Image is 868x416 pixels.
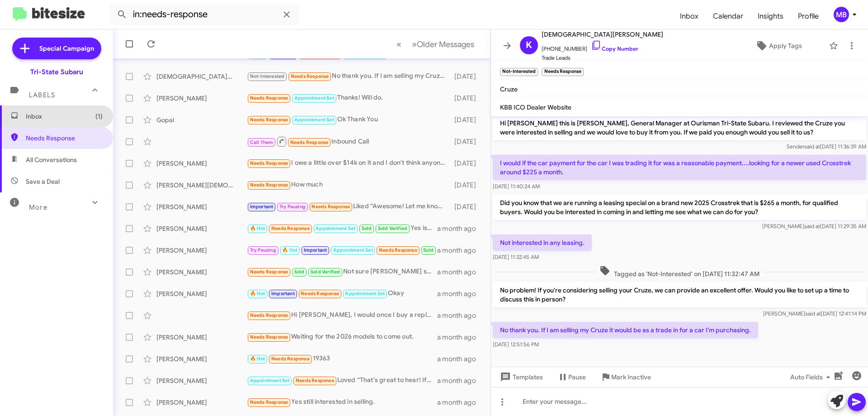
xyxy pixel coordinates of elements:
span: Call Them [250,139,274,145]
span: More [29,203,47,211]
div: [PERSON_NAME] [156,398,247,407]
div: [DEMOGRAPHIC_DATA][PERSON_NAME] [156,72,247,81]
div: a month ago [437,246,483,255]
div: [PERSON_NAME] [156,268,247,277]
span: Mark Inactive [611,369,651,385]
span: Needs Response [26,134,103,143]
span: K [526,38,532,53]
a: Profile [791,3,826,29]
span: Pause [568,369,586,385]
a: Calendar [706,3,750,29]
button: MB [826,7,858,22]
span: Sender [DATE] 11:36:39 AM [787,143,866,150]
span: Needs Response [271,225,310,231]
div: We have a meeting scheduled for 11AM [DATE]. [247,245,437,255]
span: Important [304,247,327,253]
p: Not interested in any leasing. [493,234,592,251]
span: Older Messages [417,39,474,49]
span: Needs Response [250,182,288,188]
div: [DATE] [450,94,483,103]
span: Needs Response [250,334,288,340]
span: » [412,38,417,50]
span: [PERSON_NAME] [DATE] 12:41:14 PM [763,310,866,317]
div: Ok Thank You [247,115,450,125]
div: a month ago [437,268,483,277]
span: Appointment Set [294,95,334,101]
span: Needs Response [311,204,350,210]
div: a month ago [437,398,483,407]
span: 🔥 Hot [250,225,265,231]
div: a month ago [437,376,483,385]
span: said at [804,143,820,150]
div: Inbound Call [247,136,450,147]
span: said at [804,223,820,230]
span: Appointment Set [250,378,290,383]
span: Needs Response [250,269,288,275]
button: Apply Tags [732,38,825,54]
span: Needs Response [250,312,288,318]
span: « [396,38,401,50]
div: a month ago [437,354,483,363]
div: [PERSON_NAME] [156,159,247,168]
div: Waiting for the 2026 models to come out. [247,332,437,342]
a: Insights [750,3,791,29]
div: [PERSON_NAME] [156,202,247,211]
div: [DATE] [450,202,483,211]
small: Not-Interested [500,68,538,76]
span: [PHONE_NUMBER] [542,40,663,53]
small: Needs Response [542,68,583,76]
div: Yes still interested in selling. [247,397,437,407]
span: (1) [95,112,103,121]
div: Liked “Awesome! Let me know if the meantime if you have any questions that I can help with!” [247,201,450,212]
span: Sold Verified [311,269,340,275]
div: How much [247,180,450,190]
span: Apply Tags [769,38,802,54]
div: [PERSON_NAME] [156,94,247,103]
div: a month ago [437,333,483,342]
span: Needs Response [250,399,288,405]
div: [PERSON_NAME] [156,376,247,385]
span: Auto Fields [790,369,834,385]
div: [DATE] [450,159,483,168]
span: Needs Response [250,117,288,123]
div: Tri-State Subaru [30,67,83,77]
a: Inbox [673,3,706,29]
div: MB [834,7,849,22]
span: Needs Response [296,378,334,383]
span: Needs Response [290,139,329,145]
div: a month ago [437,289,483,298]
div: Hi [PERSON_NAME], I would once I buy a replacement. [247,310,437,320]
span: All Conversations [26,155,77,164]
p: Did you know that we are running a leasing special on a brand new 2025 Crosstrek that is $265 a m... [493,195,866,220]
span: Tagged as 'Not-Interested' on [DATE] 11:32:47 AM [596,265,763,278]
span: Needs Response [250,160,288,166]
span: Not-Interested [250,73,285,79]
div: [PERSON_NAME] [156,333,247,342]
span: Needs Response [301,291,339,296]
span: [PERSON_NAME] [DATE] 11:29:35 AM [762,223,866,230]
div: Thanks! Will do. [247,93,450,103]
span: Templates [498,369,543,385]
a: Special Campaign [12,38,101,59]
button: Mark Inactive [593,369,658,385]
span: Labels [29,91,55,99]
span: Needs Response [250,95,288,101]
span: Try Pausing [250,247,276,253]
div: a month ago [437,224,483,233]
button: Next [406,35,480,53]
div: [PERSON_NAME] [156,289,247,298]
button: Pause [550,369,593,385]
div: a month ago [437,311,483,320]
div: [DATE] [450,181,483,190]
span: Trade Leads [542,53,663,62]
span: 🔥 Hot [250,356,265,362]
div: [PERSON_NAME] [156,224,247,233]
div: [PERSON_NAME] [156,246,247,255]
button: Templates [491,369,550,385]
p: No problem! If you're considering selling your Cruze, we can provide an excellent offer. Would yo... [493,282,866,307]
a: Copy Number [591,45,638,52]
button: Previous [391,35,407,53]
